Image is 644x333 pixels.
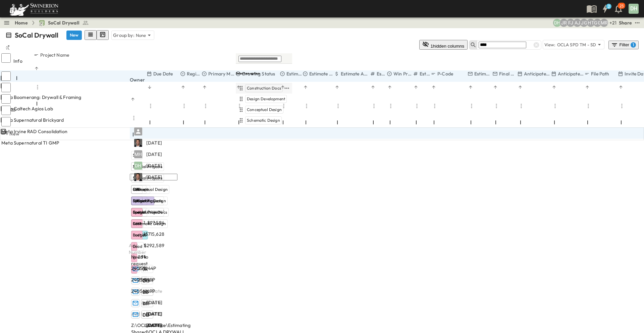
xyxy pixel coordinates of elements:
[237,84,283,92] div: Construction Docs
[131,254,165,267] span: Need to request
[247,107,282,112] span: Conceptual Design
[587,19,595,27] div: Haaris Tahmas (haaris.tahmas@swinerton.com)
[15,31,58,40] p: SoCal Drywall
[144,242,145,249] span: 1
[144,242,164,249] span: $292,589
[619,19,632,26] div: Share
[419,40,468,50] button: 1hidden columns
[97,30,109,40] button: kanban view
[133,221,166,226] span: Schematic Design
[1,53,11,63] input: Select all rows
[34,65,40,71] button: Sort
[237,116,291,124] div: Schematic Design
[39,19,89,26] a: SoCal Drywall
[628,3,639,14] button: DH
[133,164,141,169] span: SPD
[1,83,11,92] input: Select row
[144,219,145,226] span: 1
[66,31,82,40] button: New
[1,117,11,126] input: Select row
[620,3,624,9] p: 23
[1,128,67,135] span: Meta Irvine RAD Consolidation
[1,94,11,104] input: Select row
[1,117,64,123] span: Meta Supernatural Brickyard
[144,265,145,272] span: 1
[134,173,142,181] img: Profile Picture
[557,41,596,48] p: OCLA SPD TM - SD
[1,106,11,115] input: Select row
[593,19,601,27] div: Gerrad Gerber (gerrad.gerber@swinerton.com)
[40,52,69,58] p: Project Name
[15,19,93,26] nav: breadcrumbs
[1,71,11,81] input: Select row
[236,71,292,75] h6: Select an option
[553,19,561,27] div: Daryll Hayward (daryll.hayward@swinerton.com)
[133,210,162,215] span: Special Projects
[598,3,612,15] button: 2
[609,19,616,26] p: + 21
[580,19,588,27] div: Jorge Garcia (jorgarcia@swinerton.com)
[146,162,162,169] span: [DATE]
[133,198,162,203] span: Special Projects
[48,19,79,26] span: SoCal Drywall
[573,19,581,27] div: Anthony Jimenez (anthony.jimenez@swinerton.com)
[136,32,146,39] p: None
[560,19,568,27] div: Joshua Russell (joshua.russell@swinerton.com)
[633,42,634,48] h6: 1
[13,52,34,70] div: Info
[134,150,142,158] div: MH
[1,94,82,101] span: Meta Boomerang: Drywall & Framing
[146,140,162,146] span: [DATE]
[600,19,608,27] div: Meghana Raj (meghana.raj@swinerton.com)
[608,4,610,9] h6: 2
[633,19,641,27] button: test
[131,311,150,317] span: Add Link
[133,198,141,203] span: SPD
[113,32,135,39] p: Group by:
[1,140,59,146] span: Meta Supernatural TI GMP
[567,19,575,27] div: Francisco J. Sanchez (frsanchez@swinerton.com)
[138,276,146,283] span: 259
[133,153,141,158] span: SPD
[129,242,146,256] span: Add Number
[1,105,53,112] span: Meta Caltech Agios Lab
[611,42,636,48] div: Filter
[146,174,162,180] span: [DATE]
[544,42,556,48] p: View:
[247,96,285,102] span: Design Development
[608,41,639,49] button: Filter1
[237,95,291,103] div: Design Development
[247,86,281,91] span: Construction Docs
[144,231,145,237] span: 1
[247,118,280,123] span: Schematic Design
[85,30,109,40] div: table view
[146,151,162,158] span: [DATE]
[85,30,97,40] button: row view
[145,231,164,237] span: $715,628
[15,19,28,26] a: Home
[134,139,142,147] img: Profile Picture
[8,2,60,16] img: 6c363589ada0b36f064d841b69d3a419a338230e66bb0a533688fa5cc3e9e735.png
[629,4,639,14] div: DH
[133,187,141,192] span: SPD
[134,162,142,170] div: DH
[237,106,291,114] div: Conceptual Design
[133,175,141,180] span: SPD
